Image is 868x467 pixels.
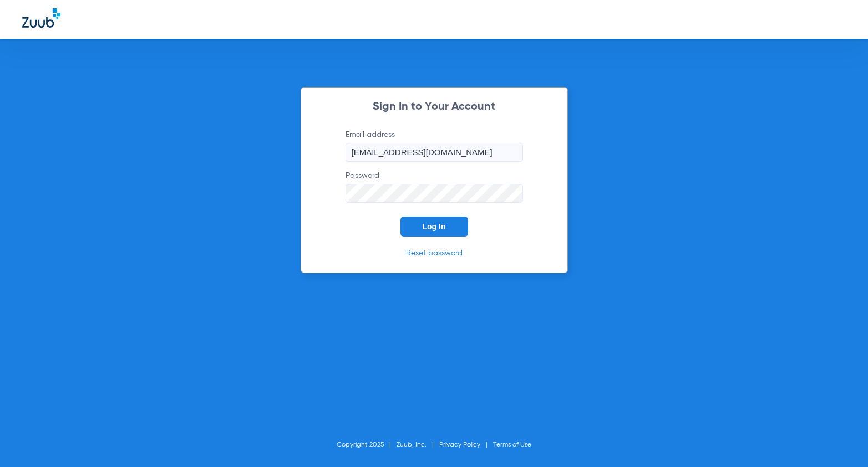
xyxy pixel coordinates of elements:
a: Reset password [406,249,463,257]
a: Terms of Use [493,442,531,448]
span: Log In [423,222,446,231]
button: Log In [400,217,468,237]
h2: Sign In to Your Account [329,101,540,112]
img: Zuub Logo [22,8,60,28]
a: Privacy Policy [439,442,480,448]
label: Password [346,170,523,203]
li: Zuub, Inc. [397,439,439,450]
input: Password [346,184,523,203]
label: Email address [346,129,523,162]
input: Email address [346,143,523,162]
li: Copyright 2025 [337,439,397,450]
iframe: Chat Widget [813,414,868,467]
